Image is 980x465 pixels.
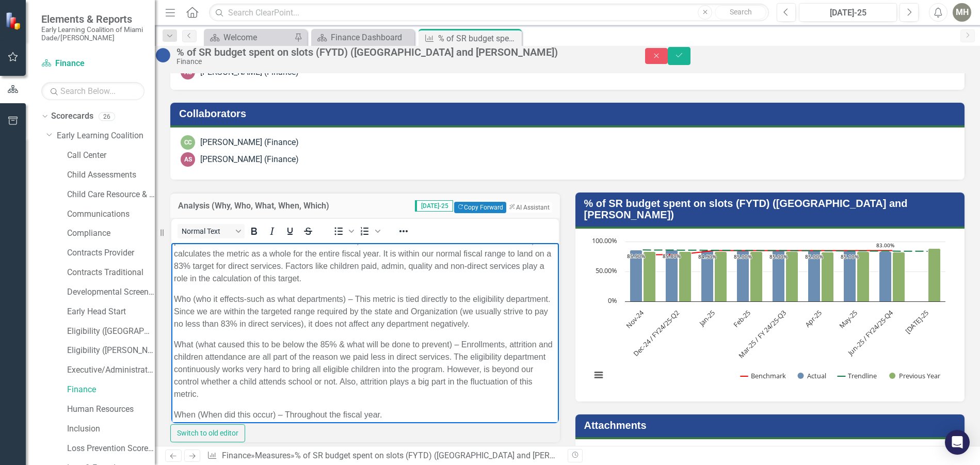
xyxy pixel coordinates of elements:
[584,198,960,220] h3: % of SR budget spent on slots (FYTD) ([GEOGRAPHIC_DATA] and [PERSON_NAME])
[663,252,681,260] text: 85.80%
[178,224,245,238] button: Block Normal Text
[170,424,245,442] button: Switch to old editor
[438,32,519,45] div: % of SR budget spent on slots (FYTD) ([GEOGRAPHIC_DATA] and [PERSON_NAME])
[67,443,155,455] a: Loss Prevention Scorecard
[679,252,691,302] path: Dec-24 / FY24/25-Q2, 83.4. Previous Year.
[331,31,412,44] div: Finance Dashboard
[731,308,752,329] text: Feb-25
[821,252,833,302] path: Apr-25, 82.5. Previous Year.
[330,224,356,238] div: Bullet list
[209,4,769,22] input: Search ClearPoint...
[281,224,299,238] button: Underline
[67,267,155,279] a: Contracts Traditional
[67,326,155,338] a: Eligibility ([GEOGRAPHIC_DATA])
[67,286,155,298] a: Developmental Screening Compliance
[630,250,642,302] path: Nov-24, 85.9. Actual.
[299,224,317,238] button: Strikethrough
[892,252,905,302] path: Jun-25 / FY24/25-Q4, 82.2. Previous Year.
[356,224,382,238] div: Numbered list
[171,243,559,423] iframe: Rich Text Area
[67,404,155,415] a: Human Resources
[207,450,559,462] div: » »
[67,345,155,357] a: Eligibility ([PERSON_NAME])
[736,308,788,360] text: Mar-25 / FY 24/25-Q3
[57,130,155,142] a: Early Learning Coalition
[945,430,970,455] div: Open Intercom Messenger
[772,251,784,302] path: Mar-25 / FY 24/25-Q3, 85. Actual.
[3,50,385,87] p: Who (who it effects-such as what departments) – This metric is tied directly to the eligibility d...
[3,95,385,157] p: What (what caused this to be below the 85% & what will be done to prevent) – Enrollments, attriti...
[843,251,856,302] path: May-25, 85.1. Actual.
[182,227,232,235] span: Normal Text
[627,252,645,260] text: 85.90%
[223,31,292,44] div: Welcome
[802,7,893,19] div: [DATE]-25
[155,47,171,63] img: No Information
[67,150,155,162] a: Call Center
[799,3,897,22] button: [DATE]-25
[802,308,823,329] text: Apr-25
[841,253,859,260] text: 85.10%
[797,371,826,380] button: Show Actual
[200,154,299,166] div: [PERSON_NAME] (Finance)
[176,58,624,66] div: Finance
[879,252,891,302] path: Jun-25 / FY24/25-Q4, 83. Actual.
[181,135,195,150] div: CC
[41,25,144,42] small: Early Learning Coalition of Miami Dade/[PERSON_NAME]
[395,224,412,238] button: Reveal or hide additional toolbar items
[245,224,263,238] button: Bold
[808,251,820,302] path: Apr-25, 85. Actual.
[750,252,762,302] path: Feb-25, 83. Previous Year.
[415,200,453,212] span: [DATE]-25
[596,266,617,275] text: 50.00%
[41,82,144,100] input: Search Below...
[200,137,299,149] div: [PERSON_NAME] (Finance)
[99,112,115,121] div: 26
[222,451,251,460] a: Finance
[837,308,859,330] text: May-25
[903,308,930,335] text: [DATE]-25
[41,13,144,25] span: Elements & Reports
[179,108,959,119] h3: Collaborators
[591,368,606,382] button: View chart menu, Chart
[584,420,960,431] h3: Attachments
[178,201,374,211] h3: Analysis (Why, Who, What, When, Which)
[698,253,716,260] text: 84.90%
[41,58,144,70] a: Finance
[67,228,155,239] a: Compliance
[805,253,823,260] text: 85.00%
[506,202,552,213] button: AI Assistant
[928,249,940,302] path: Jul-25, 88.4. Previous Year.
[730,8,752,16] span: Search
[785,252,798,302] path: Mar-25 / FY 24/25-Q3, 83.4. Previous Year.
[454,202,506,213] button: Copy Forward
[734,253,752,260] text: 85.00%
[67,189,155,201] a: Child Care Resource & Referral (CCR&R)
[586,236,951,391] svg: Interactive chart
[623,308,646,330] text: Nov-24
[953,3,971,22] button: MH
[592,236,617,245] text: 100.00%
[67,423,155,435] a: Inclusion
[696,308,717,329] text: Jan-25
[714,252,727,302] path: Jan-25, 83.4. Previous Year.
[889,371,941,380] button: Show Previous Year
[3,166,385,178] p: When (When did this occur) – Throughout the fiscal year.
[67,209,155,220] a: Communications
[640,248,929,254] g: Trendline, series 3 of 4. Line with 9 data points.
[255,451,291,460] a: Measures
[769,253,788,260] text: 85.00%
[67,306,155,318] a: Early Head Start
[643,249,940,302] g: Previous Year, series 4 of 4. Bar series with 9 bars.
[67,384,155,396] a: Finance
[181,152,195,167] div: AS
[206,31,292,44] a: Welcome
[701,251,713,302] path: Jan-25, 84.9. Actual.
[630,242,928,302] g: Actual, series 2 of 4. Bar series with 9 bars.
[295,451,598,460] div: % of SR budget spent on slots (FYTD) ([GEOGRAPHIC_DATA] and [PERSON_NAME])
[586,236,955,391] div: Chart. Highcharts interactive chart.
[67,364,155,376] a: Executive/Administrative
[631,308,681,358] text: Dec-24 / FY24/25-Q2
[876,242,894,249] text: 83.00%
